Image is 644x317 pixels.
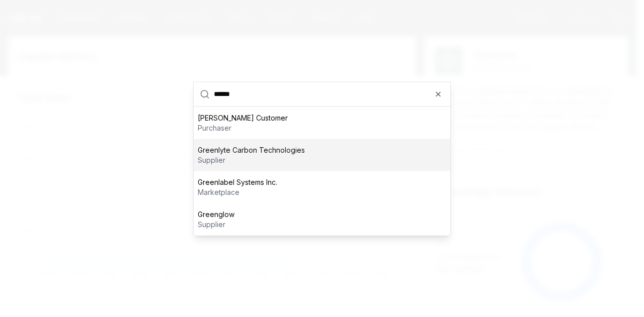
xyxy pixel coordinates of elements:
p: Greenglow [198,209,234,219]
p: purchaser [198,123,288,133]
p: Greenlabel Systems Inc. [198,177,277,187]
p: Greenlyte Carbon Technologies [198,145,305,155]
p: marketplace [198,187,277,197]
p: supplier [198,155,305,165]
p: supplier [198,219,234,229]
p: [PERSON_NAME] Customer [198,113,288,123]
